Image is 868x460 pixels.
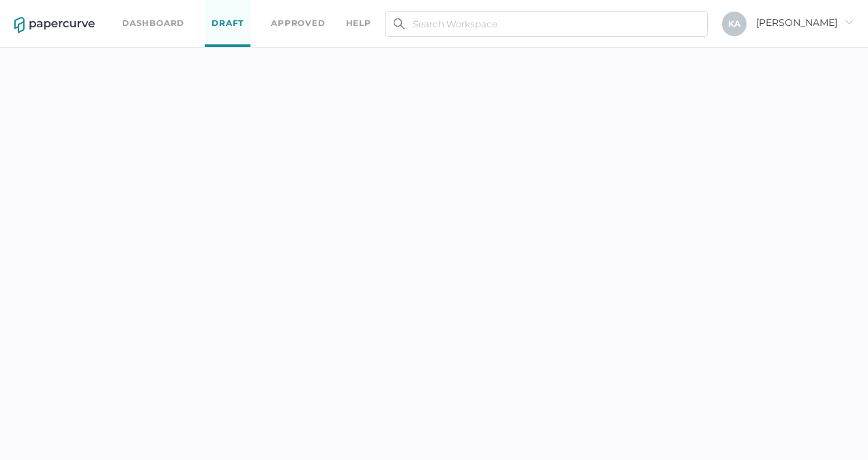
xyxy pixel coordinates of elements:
a: Approved [271,16,325,31]
i: arrow_right [844,17,854,27]
img: search.bf03fe8b.svg [394,18,405,29]
span: [PERSON_NAME] [756,16,854,29]
input: Search Workspace [385,11,708,37]
a: Dashboard [122,16,184,31]
span: K A [728,18,740,29]
div: help [346,16,371,31]
img: papercurve-logo-colour.7244d18c.svg [14,17,95,33]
